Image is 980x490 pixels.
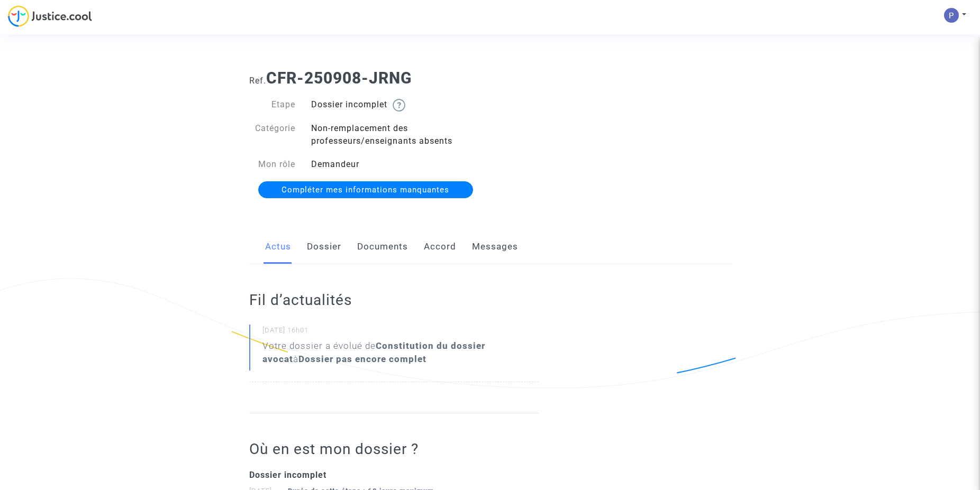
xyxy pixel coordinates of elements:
small: [DATE] 16h01 [262,326,539,339]
b: CFR-250908-JRNG [266,69,412,87]
div: Demandeur [303,158,490,171]
div: Catégorie [241,122,304,147]
div: Etape [241,98,304,112]
span: Ref. [249,76,266,86]
img: ACg8ocJVBYfbxUDmbvIezj3ELrMd8Tw9QBVcTG3SoviGVEmCetQ75dY=s96-c [944,8,959,23]
div: Dossier incomplet [303,98,490,112]
a: Actus [265,229,291,264]
a: Messages [472,229,518,264]
b: Dossier pas encore complet [298,354,427,364]
div: Dossier incomplet [249,469,539,482]
b: Constitution du dossier avocat [262,340,485,364]
a: Documents [357,229,408,264]
div: Non-remplacement des professeurs/enseignants absents [303,122,490,147]
a: Accord [424,229,456,264]
h2: Fil d’actualités [249,291,539,309]
div: Votre dossier a évolué de à [262,339,539,366]
div: Mon rôle [241,158,304,171]
span: Compléter mes informations manquantes [282,185,449,195]
a: Dossier [307,229,341,264]
h2: Où en est mon dossier ? [249,440,539,458]
img: help.svg [393,99,405,112]
img: jc-logo.svg [8,5,92,27]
